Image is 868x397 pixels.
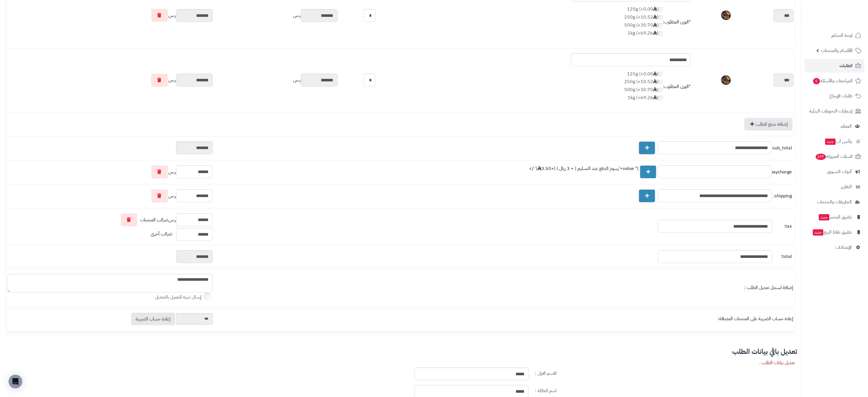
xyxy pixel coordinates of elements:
[825,139,836,145] span: جديد
[658,15,663,20] input: 250g (+10.52)
[7,9,213,22] div: ر.س
[805,165,865,179] a: أدوات التسويق
[821,47,853,55] span: الأقسام والمنتجات
[663,66,691,107] td: الوزن المطلوب:
[658,7,663,12] input: 125g (+0.00)
[827,168,852,176] span: أدوات التسويق
[805,29,865,42] a: لوحة التحكم
[658,88,663,92] input: 500g (+30.70)
[624,79,663,85] label: 250g (+10.52 )
[812,228,852,236] span: تطبيق نقاط البيع
[9,375,22,388] div: Open Intercom Messenger
[832,31,853,39] span: لوحة التحكم
[774,253,792,260] span: total:
[658,23,663,28] input: 500g (+30.70)
[819,214,829,220] span: جديد
[805,150,865,163] a: السلات المتروكة197
[813,229,823,236] span: جديد
[774,223,792,230] span: tax:
[624,95,663,101] label: 1kg (+69.26 )
[7,213,213,226] div: ر.س
[805,119,865,133] a: العملاء
[216,316,794,322] div: إعادة حساب الضريبة على المنتجات المضافة:
[529,165,658,179] use: )" value='رسوم الدفع عند التسليم ( + 3 ريال ) (+3.50 )' />
[805,240,865,254] a: الإعدادات
[841,122,852,130] span: العملاء
[624,14,663,21] label: 250g (+10.52 )
[7,165,213,179] div: ر.س
[216,74,337,87] div: ر.س
[825,137,852,145] span: وآتس آب
[774,145,792,151] span: sub_total:
[658,96,663,100] input: 1kg (+69.26)
[533,385,797,394] label: اسم العائلة :
[805,89,865,103] a: طلبات الإرجاع
[815,153,853,161] span: السلات المتروكة
[624,30,663,37] label: 1kg (+69.26 )
[204,293,210,300] input: إرسال تنبيه للعميل بالتعديل
[744,118,793,131] a: إضافة منتج للطلب
[131,313,175,325] a: إعادة حساب الضريبة
[774,169,792,175] span: paycharge:
[830,92,853,100] span: طلبات الإرجاع
[809,107,853,115] span: إشعارات التحويلات البنكية
[805,135,865,148] a: وآتس آبجديد
[805,195,865,209] a: التطبيقات والخدمات
[624,22,663,29] label: 500g (+30.70 )
[836,243,852,251] span: الإعدادات
[817,198,852,206] span: التطبيقات والخدمات
[216,284,794,291] div: إضافة لسجل تعديل الطلب :
[140,217,169,223] span: ضرائب المنتجات
[720,75,732,86] img: 1679157509-Ferula-40x40.jpg
[216,9,337,22] div: ر.س
[7,74,213,87] div: ر.س
[818,213,852,221] span: تطبيق المتجر
[829,16,863,28] img: logo-2.png
[151,231,173,238] span: ضرائب أخرى
[805,104,865,118] a: إشعارات التحويلات البنكية
[805,180,865,194] a: التقارير
[624,6,663,13] label: 125g (+0.00 )
[841,183,852,191] span: التقارير
[624,71,663,77] label: 125g (+0.00 )
[155,294,213,300] label: إرسال تنبيه للعميل بالتعديل
[816,154,826,160] span: 197
[760,360,795,366] div: تعديل بيانات الطلب .
[658,72,663,76] input: 125g (+0.00)
[658,31,663,36] input: 1kg (+69.26)
[624,87,663,93] label: 500g (+30.70 )
[805,225,865,239] a: تطبيق نقاط البيعجديد
[840,62,853,70] span: الطلبات
[805,59,865,73] a: الطلبات
[774,193,792,199] span: shipping:
[663,1,691,42] td: الوزن المطلوب:
[813,77,853,85] span: المراجعات والأسئلة
[720,10,732,21] img: 1679157509-Ferula-40x40.jpg
[658,80,663,84] input: 250g (+10.52)
[3,348,797,355] div: تعديل باقي بيانات الطلب
[533,368,797,377] label: الاسم الاول :
[7,189,213,202] div: ر.س
[813,78,820,84] span: 5
[805,210,865,224] a: تطبيق المتجرجديد
[805,74,865,88] a: المراجعات والأسئلة5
